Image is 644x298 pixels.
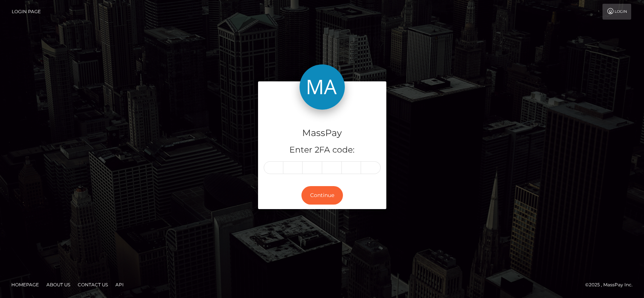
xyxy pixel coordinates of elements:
[264,127,381,140] h4: MassPay
[301,186,343,205] button: Continue
[8,279,42,290] a: Homepage
[603,4,631,20] a: Login
[300,64,345,110] img: MassPay
[43,279,73,290] a: About Us
[264,144,381,156] h5: Enter 2FA code:
[585,281,638,289] div: © 2025 , MassPay Inc.
[75,279,111,290] a: Contact Us
[12,4,41,20] a: Login Page
[112,279,127,290] a: API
